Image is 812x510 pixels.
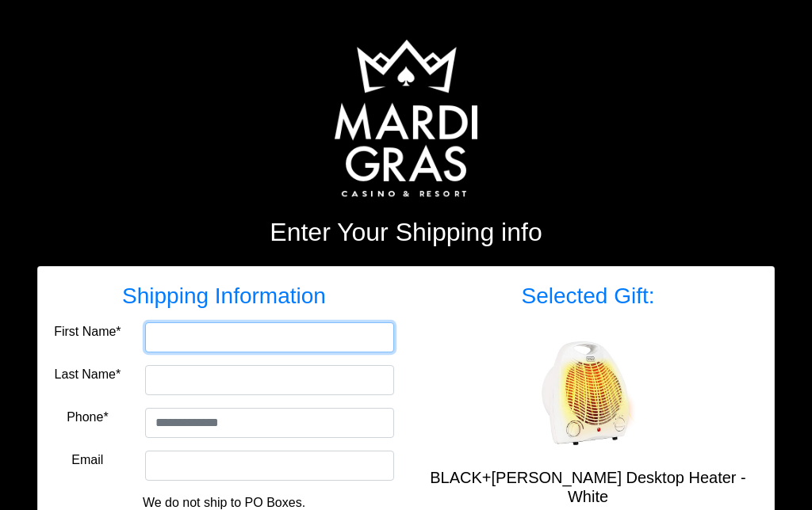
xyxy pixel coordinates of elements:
img: BLACK+DECKER Desktop Heater - White [525,329,652,455]
img: Logo [335,40,478,198]
label: Phone* [67,408,109,427]
h3: Shipping Information [54,283,394,310]
label: Email [71,451,103,470]
h2: Enter Your Shipping info [37,217,775,247]
label: Last Name* [55,365,121,384]
label: First Name* [54,322,121,341]
h3: Selected Gift: [418,283,758,310]
h5: BLACK+[PERSON_NAME] Desktop Heater - White [418,468,758,506]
